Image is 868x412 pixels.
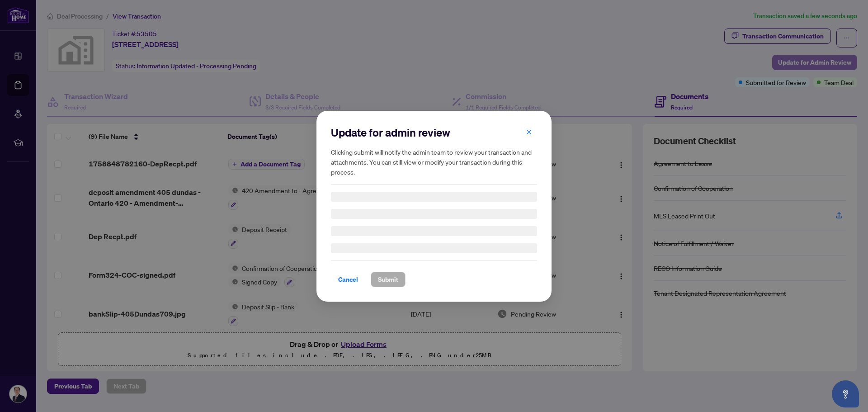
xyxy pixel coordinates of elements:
button: Cancel [331,272,365,287]
button: Submit [371,272,406,287]
span: close [526,128,532,135]
h5: Clicking submit will notify the admin team to review your transaction and attachments. You can st... [331,147,537,177]
button: Open asap [832,380,859,407]
span: Cancel [338,272,358,287]
h2: Update for admin review [331,125,537,140]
